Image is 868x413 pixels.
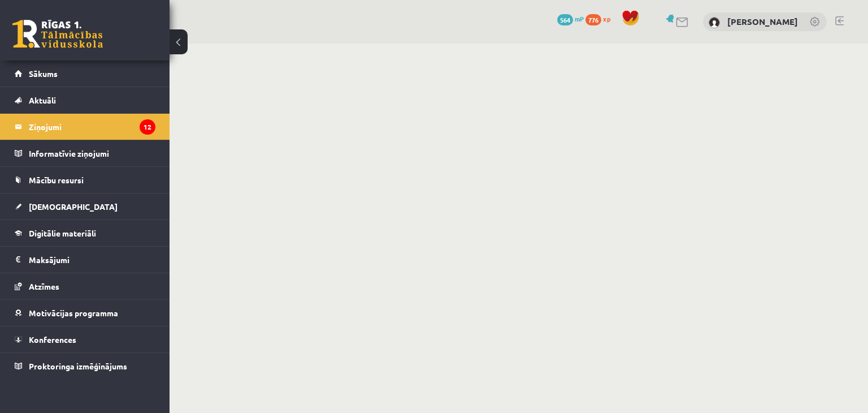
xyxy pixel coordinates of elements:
span: Mācību resursi [29,175,84,185]
span: Proktoringa izmēģinājums [29,361,127,371]
span: xp [603,14,610,23]
legend: Informatīvie ziņojumi [29,140,155,166]
a: Motivācijas programma [15,300,155,326]
a: Proktoringa izmēģinājums [15,353,155,379]
a: [DEMOGRAPHIC_DATA] [15,193,155,220]
span: Konferences [29,334,76,345]
span: Atzīmes [29,281,59,291]
a: Konferences [15,326,155,352]
a: 776 xp [585,14,616,23]
legend: Ziņojumi [29,114,155,140]
a: [PERSON_NAME] [727,16,798,27]
a: Sākums [15,61,155,87]
a: Aktuāli [15,87,155,113]
span: 776 [585,14,601,25]
span: Motivācijas programma [29,308,118,318]
img: Roberts Stāmurs [709,17,720,28]
i: 12 [140,119,155,135]
a: Mācību resursi [15,167,155,193]
span: mP [575,14,584,23]
a: Atzīmes [15,273,155,299]
span: [DEMOGRAPHIC_DATA] [29,201,118,212]
a: Maksājumi [15,247,155,273]
span: 564 [557,14,573,25]
a: 564 mP [557,14,584,23]
a: Ziņojumi12 [15,114,155,140]
a: Informatīvie ziņojumi [15,140,155,166]
span: Aktuāli [29,95,56,105]
a: Rīgas 1. Tālmācības vidusskola [12,20,103,48]
a: Digitālie materiāli [15,220,155,246]
span: Sākums [29,68,58,79]
span: Digitālie materiāli [29,228,96,238]
legend: Maksājumi [29,247,155,273]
